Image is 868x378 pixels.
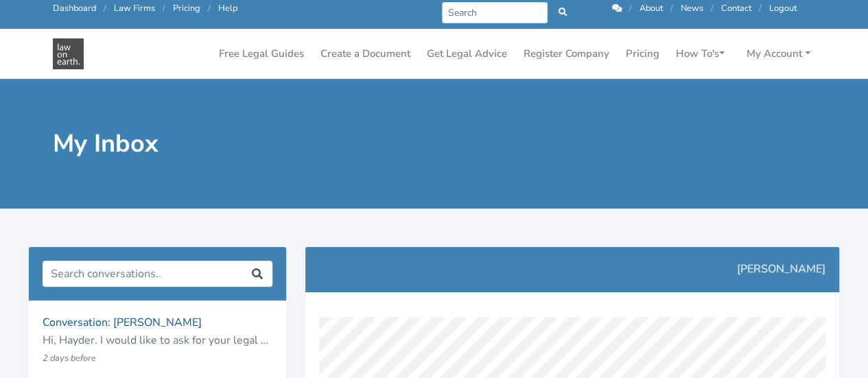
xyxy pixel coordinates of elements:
p: Hi, Hayder. I would like to ask for your legal advice. Could you please let me know your earliest... [43,332,272,350]
a: How To's [670,40,730,67]
a: Create a Document [315,40,416,67]
span: / [711,2,714,14]
a: Get Legal Advice [421,40,513,67]
span: / [670,2,673,14]
a: About [640,2,663,14]
p: Conversation: [PERSON_NAME] [43,314,272,332]
span: / [104,2,106,14]
input: Search conversations.. [43,261,243,287]
a: Logout [769,2,797,14]
a: Pricing [620,40,665,67]
a: News [681,2,703,14]
a: Register Company [518,40,615,67]
span: / [163,2,165,14]
a: Free Legal Guides [213,40,309,67]
input: Search [442,2,548,23]
h1: My Inbox [53,128,425,159]
p: [PERSON_NAME] [319,261,825,279]
a: Help [218,2,237,14]
span: / [208,2,211,14]
a: Contact [721,2,751,14]
small: 2 days before [43,352,96,364]
a: Pricing [173,2,200,14]
a: Dashboard [53,2,96,14]
img: Law On Earth [53,38,84,69]
span: / [629,2,632,14]
span: / [759,2,762,14]
a: Law Firms [114,2,155,14]
a: My Account [741,40,816,67]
